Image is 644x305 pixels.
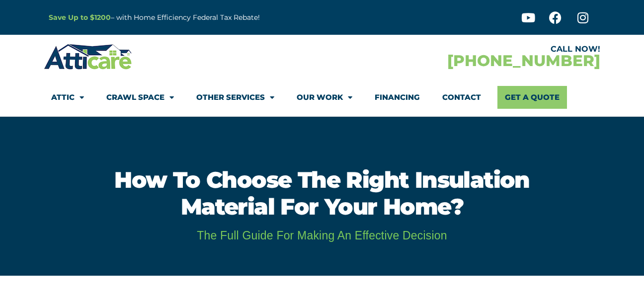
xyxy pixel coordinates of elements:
[49,13,111,22] a: Save Up to $1200
[497,86,567,109] a: Get A Quote
[49,12,371,23] p: – with Home Efficiency Federal Tax Rebate!
[375,86,420,109] a: Financing
[442,86,481,109] a: Contact
[51,86,84,109] a: Attic
[106,86,174,109] a: Crawl Space
[322,45,600,53] div: CALL NOW!
[82,166,563,220] h1: How to Choose the right insulation material for your home?
[196,86,274,109] a: Other Services
[51,86,593,109] nav: Menu
[32,230,612,241] h2: The full guide for making an effective decision
[297,86,352,109] a: Our Work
